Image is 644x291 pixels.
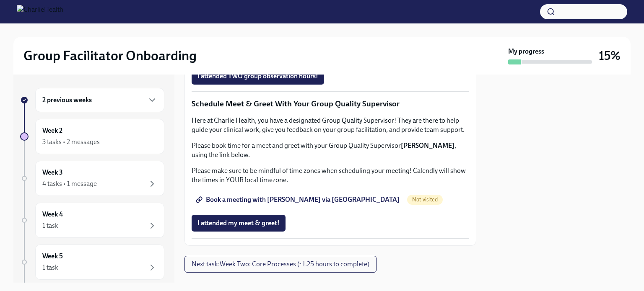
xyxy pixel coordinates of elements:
h6: 2 previous weeks [42,95,92,105]
a: Week 51 task [20,245,164,280]
h6: Week 5 [42,252,63,261]
h6: Week 3 [42,168,63,177]
a: Book a meeting with [PERSON_NAME] via [GEOGRAPHIC_DATA] [192,191,405,208]
h2: Group Facilitator Onboarding [23,47,197,64]
strong: [PERSON_NAME] [401,142,454,149]
span: Not visited [407,196,443,203]
div: 1 task [42,221,58,230]
a: Week 34 tasks • 1 message [20,161,164,196]
a: Week 23 tasks • 2 messages [20,119,164,154]
h6: Week 4 [42,210,63,219]
button: I attended TWO group observation hours! [192,68,324,85]
span: I attended my meet & greet! [197,219,280,227]
div: 3 tasks • 2 messages [42,137,100,147]
div: 4 tasks • 1 message [42,179,97,188]
div: 2 previous weeks [35,88,164,112]
button: I attended my meet & greet! [192,215,286,232]
div: 1 task [42,263,58,272]
span: Next task : Week Two: Core Processes (~1.25 hours to complete) [192,260,369,268]
p: Here at Charlie Health, you have a designated Group Quality Supervisor! They are there to help gu... [192,116,469,134]
span: I attended TWO group observation hours! [197,72,318,80]
img: CharlieHealth [17,5,63,18]
button: Next task:Week Two: Core Processes (~1.25 hours to complete) [184,256,377,273]
p: Please book time for a meet and greet with your Group Quality Supervisor , using the link below. [192,141,469,160]
p: Please make sure to be mindful of time zones when scheduling your meeting! Calendly will show the... [192,166,469,185]
a: Week 41 task [20,203,164,238]
h6: Week 2 [42,126,62,135]
strong: My progress [508,47,544,56]
p: Schedule Meet & Greet With Your Group Quality Supervisor [192,98,469,109]
span: Book a meeting with [PERSON_NAME] via [GEOGRAPHIC_DATA] [197,196,400,204]
h3: 15% [599,48,621,63]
